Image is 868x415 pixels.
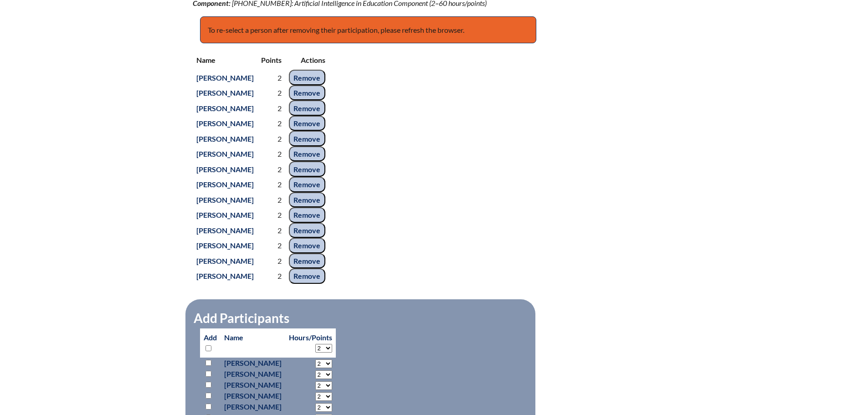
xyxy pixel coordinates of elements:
[289,146,325,162] input: Remove
[257,85,285,101] td: 2
[193,102,257,114] a: [PERSON_NAME]
[257,70,285,85] td: 2
[193,163,257,175] a: [PERSON_NAME]
[289,100,325,116] input: Remove
[289,223,325,238] input: Remove
[257,131,285,146] td: 2
[257,146,285,162] td: 2
[289,238,325,253] input: Remove
[289,116,325,131] input: Remove
[257,223,285,238] td: 2
[289,54,325,66] p: Actions
[193,224,257,236] a: [PERSON_NAME]
[224,358,282,369] p: [PERSON_NAME]
[257,177,285,192] td: 2
[289,253,325,269] input: Remove
[289,332,332,343] p: Hours/Points
[193,194,257,206] a: [PERSON_NAME]
[289,85,325,101] input: Remove
[224,379,282,390] p: [PERSON_NAME]
[193,117,257,129] a: [PERSON_NAME]
[193,178,257,190] a: [PERSON_NAME]
[257,238,285,253] td: 2
[193,72,257,84] a: [PERSON_NAME]
[224,390,282,401] p: [PERSON_NAME]
[204,332,217,354] p: Add
[193,310,290,326] legend: Add Participants
[289,70,325,85] input: Remove
[200,16,536,44] p: To re-select a person after removing their participation, please refresh the browser.
[193,209,257,221] a: [PERSON_NAME]
[261,54,282,66] p: Points
[257,161,285,177] td: 2
[193,133,257,145] a: [PERSON_NAME]
[224,369,282,379] p: [PERSON_NAME]
[257,207,285,223] td: 2
[257,268,285,284] td: 2
[193,255,257,267] a: [PERSON_NAME]
[289,131,325,146] input: Remove
[289,177,325,192] input: Remove
[289,207,325,223] input: Remove
[289,161,325,177] input: Remove
[193,239,257,251] a: [PERSON_NAME]
[257,253,285,269] td: 2
[289,268,325,284] input: Remove
[257,116,285,131] td: 2
[224,332,282,343] p: Name
[257,192,285,208] td: 2
[193,87,257,99] a: [PERSON_NAME]
[196,54,254,66] p: Name
[257,100,285,116] td: 2
[289,192,325,208] input: Remove
[193,270,257,282] a: [PERSON_NAME]
[224,401,282,412] p: [PERSON_NAME]
[193,148,257,160] a: [PERSON_NAME]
